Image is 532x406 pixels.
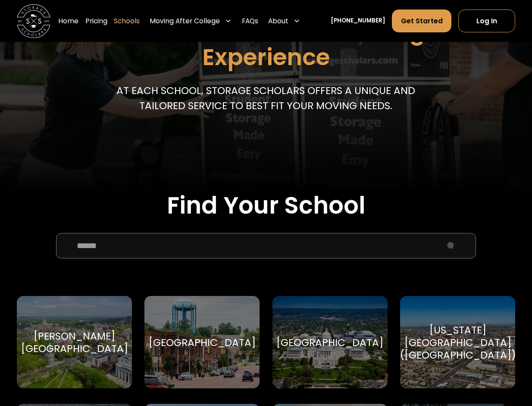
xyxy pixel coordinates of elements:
[400,296,515,388] a: Go to selected school
[65,19,467,70] h1: A Custom-Tailored Moving Experience
[17,4,50,38] a: home
[265,9,304,32] div: About
[276,336,383,349] div: [GEOGRAPHIC_DATA]
[147,9,235,32] div: Moving After College
[392,9,451,32] a: Get Started
[331,16,385,25] a: [PHONE_NUMBER]
[17,192,515,220] h2: Find Your School
[268,16,288,26] div: About
[242,9,258,32] a: FAQs
[149,336,256,349] div: [GEOGRAPHIC_DATA]
[85,9,107,32] a: Pricing
[114,9,140,32] a: Schools
[17,296,132,388] a: Go to selected school
[458,9,515,32] a: Log In
[113,83,419,113] p: At each school, storage scholars offers a unique and tailored service to best fit your Moving needs.
[144,296,260,388] a: Go to selected school
[400,324,516,362] div: [US_STATE][GEOGRAPHIC_DATA] ([GEOGRAPHIC_DATA])
[58,9,78,32] a: Home
[17,4,50,38] img: Storage Scholars main logo
[272,296,388,388] a: Go to selected school
[21,330,128,355] div: [PERSON_NAME][GEOGRAPHIC_DATA]
[150,16,220,26] div: Moving After College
